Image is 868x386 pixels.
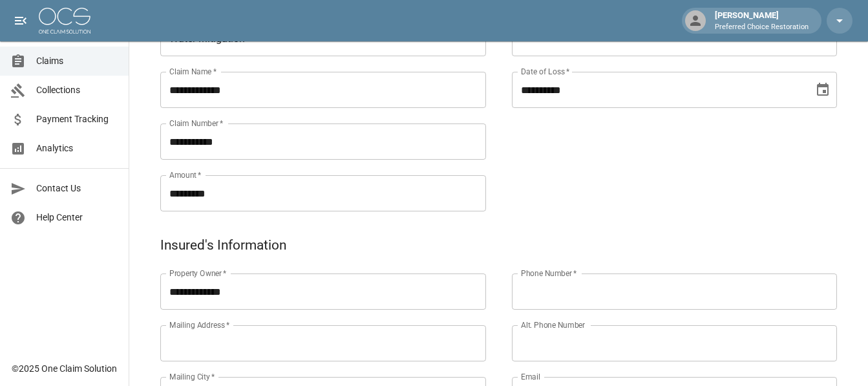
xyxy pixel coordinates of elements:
[39,8,90,34] img: ocs-logo-white-transparent.png
[36,83,118,97] span: Collections
[12,362,117,375] div: © 2025 One Claim Solution
[715,22,809,33] p: Preferred Choice Restoration
[36,54,118,68] span: Claims
[521,371,540,382] label: Email
[169,319,229,330] label: Mailing Address
[8,8,34,34] button: open drawer
[169,268,227,279] label: Property Owner
[810,77,836,103] button: Choose date
[169,118,223,129] label: Claim Number
[521,319,585,330] label: Alt. Phone Number
[710,9,814,32] div: [PERSON_NAME]
[36,142,118,155] span: Analytics
[36,211,118,224] span: Help Center
[36,182,118,195] span: Contact Us
[521,66,569,77] label: Date of Loss
[36,113,118,126] span: Payment Tracking
[521,268,577,279] label: Phone Number
[169,169,202,180] label: Amount
[169,66,217,77] label: Claim Name
[169,371,215,382] label: Mailing City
